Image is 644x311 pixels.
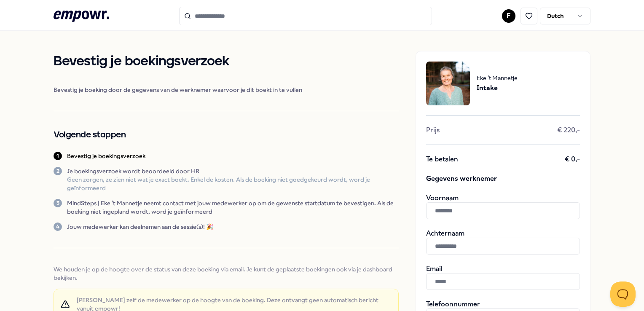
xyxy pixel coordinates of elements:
[67,223,213,231] p: Jouw medewerker kan deelnemen aan de sessie(s)! 🎉
[502,9,515,23] button: F
[54,167,62,175] div: 2
[477,83,518,94] span: Intake
[426,229,580,255] div: Achternaam
[477,73,518,83] span: Eke 't Mannetje
[67,152,145,160] p: Bevestig je boekingsverzoek
[54,199,62,207] div: 3
[54,265,398,282] span: We houden je op de hoogte over de status van deze boeking via email. Je kunt de geplaatste boekin...
[610,282,636,307] iframe: Help Scout Beacon - Open
[565,155,580,164] span: € 0,-
[426,126,440,134] span: Prijs
[179,7,432,25] input: Search for products, categories or subcategories
[67,199,398,216] p: MindSteps | Eke 't Mannetje neemt contact met jouw medewerker op om de gewenste startdatum te bev...
[54,128,398,142] h2: Volgende stappen
[557,126,580,134] span: € 220,-
[67,175,398,192] p: Geen zorgen, ze zien niet wat je exact boekt. Enkel de kosten. Als de boeking niet goedgekeurd wo...
[426,265,580,290] div: Email
[54,51,398,72] h1: Bevestig je boekingsverzoek
[426,155,458,164] span: Te betalen
[426,174,580,184] span: Gegevens werknemer
[54,152,62,160] div: 1
[54,86,398,94] span: Bevestig je boeking door de gegevens van de werknemer waarvoor je dit boekt in te vullen
[54,223,62,231] div: 4
[426,62,470,105] img: package image
[426,194,580,219] div: Voornaam
[67,167,398,175] p: Je boekingsverzoek wordt beoordeeld door HR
